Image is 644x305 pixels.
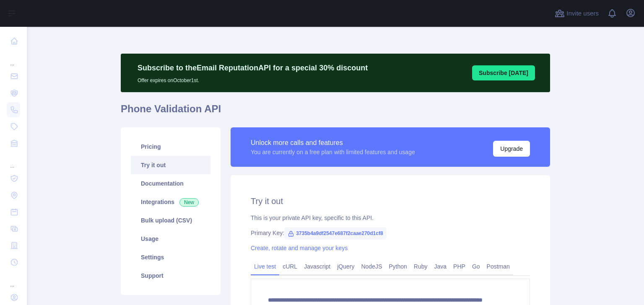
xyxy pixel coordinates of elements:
[493,141,530,157] button: Upgrade
[334,260,358,273] a: jQuery
[251,148,415,156] div: You are currently on a free plan with limited features and usage
[138,74,368,84] p: Offer expires on October 1st.
[251,245,348,251] a: Create, rotate and manage your keys
[279,260,301,273] a: cURL
[131,156,210,174] a: Try it out
[131,193,210,211] a: Integrations New
[138,62,368,74] p: Subscribe to the Email Reputation API for a special 30 % discount
[284,227,387,240] span: 3735b4a9df2547e687f2caae270d1cf8
[131,230,210,248] a: Usage
[131,137,210,156] a: Pricing
[251,195,530,207] h2: Try it out
[566,9,599,18] span: Invite users
[131,248,210,266] a: Settings
[251,260,279,273] a: Live test
[131,174,210,193] a: Documentation
[358,260,385,273] a: NodeJS
[472,65,535,80] button: Subscribe [DATE]
[553,7,600,20] button: Invite users
[7,271,20,288] div: ...
[469,260,483,273] a: Go
[431,260,450,273] a: Java
[131,211,210,230] a: Bulk upload (CSV)
[251,214,530,222] div: This is your private API key, specific to this API.
[7,152,20,169] div: ...
[131,266,210,285] a: Support
[121,102,550,122] h1: Phone Validation API
[251,138,415,148] div: Unlock more calls and features
[450,260,469,273] a: PHP
[7,50,20,67] div: ...
[385,260,410,273] a: Python
[301,260,334,273] a: Javascript
[179,198,199,207] span: New
[410,260,431,273] a: Ruby
[483,260,513,273] a: Postman
[251,229,530,237] div: Primary Key:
